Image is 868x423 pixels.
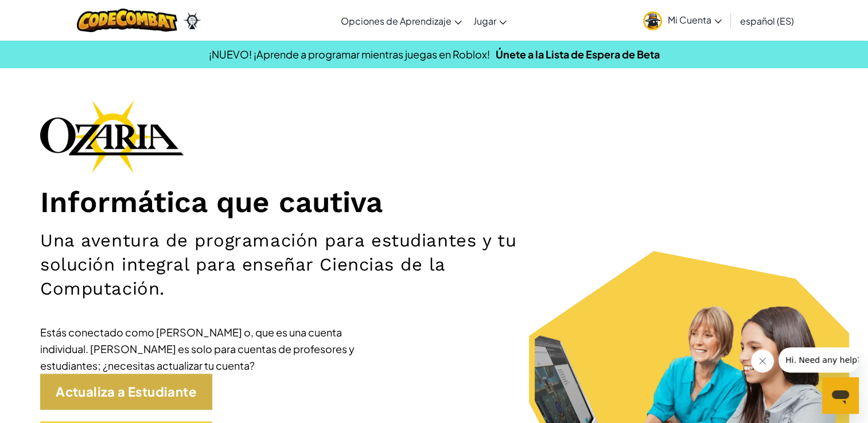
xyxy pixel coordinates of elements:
a: Actualiza a Estudiante [40,374,212,410]
a: Jugar [468,5,512,36]
a: Opciones de Aprendizaje [335,5,468,36]
a: Únete a la Lista de Espera de Beta [496,48,660,61]
iframe: Botón para iniciar la ventana de mensajería [822,377,859,414]
a: español (ES) [734,5,800,36]
span: Hi. Need any help? [7,8,83,17]
span: español (ES) [740,15,794,27]
img: avatar [643,11,662,30]
img: Ozaria [183,12,201,29]
span: ¡NUEVO! ¡Aprende a programar mientras juegas en Roblox! [209,48,490,61]
iframe: Mensaje de la compañía [779,347,859,373]
h2: Una aventura de programación para estudiantes y tu solución integral para enseñar Ciencias de la ... [40,229,568,301]
img: Ozaria branding logo [40,100,184,173]
span: Opciones de Aprendizaje [341,15,451,27]
img: CodeCombat logo [77,9,177,32]
span: Mi Cuenta [668,14,722,26]
iframe: Cerrar mensaje [751,350,774,373]
div: Estás conectado como [PERSON_NAME] o, que es una cuenta individual. [PERSON_NAME] es solo para cu... [40,324,384,374]
a: Mi Cuenta [637,2,727,38]
h1: Informática que cautiva [40,185,828,220]
span: Jugar [473,15,496,27]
